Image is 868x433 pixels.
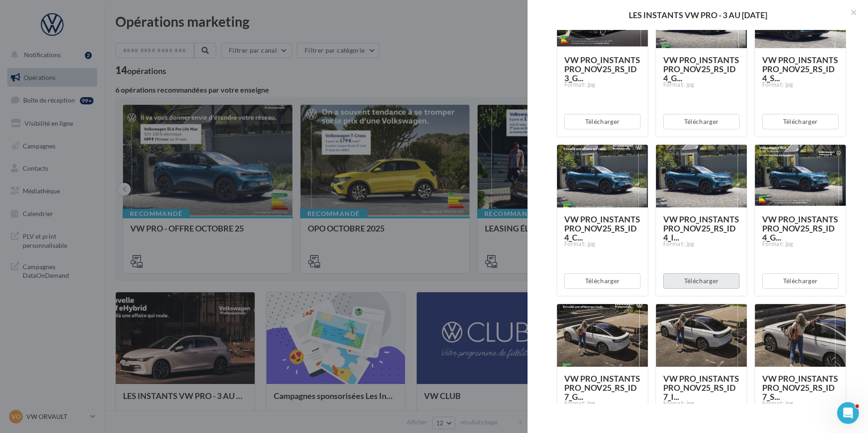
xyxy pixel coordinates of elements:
[564,374,640,402] span: VW PRO_INSTANTS PRO_NOV25_RS_ID7_G...
[564,81,641,89] div: Format: jpg
[762,81,838,89] div: Format: jpg
[762,240,838,248] div: Format: jpg
[564,399,641,408] div: Format: jpg
[762,374,838,402] span: VW PRO_INSTANTS PRO_NOV25_RS_ID7_S...
[762,273,838,289] button: Télécharger
[762,214,838,242] span: VW PRO_INSTANTS PRO_NOV25_RS_ID4_G...
[542,11,853,19] div: LES INSTANTS VW PRO - 3 AU [DATE]
[663,55,739,83] span: VW PRO_INSTANTS PRO_NOV25_RS_ID4_G...
[564,240,641,248] div: Format: jpg
[564,114,641,129] button: Télécharger
[564,273,641,289] button: Télécharger
[762,55,838,83] span: VW PRO_INSTANTS PRO_NOV25_RS_ID4_S...
[762,114,838,129] button: Télécharger
[663,273,740,289] button: Télécharger
[762,399,838,408] div: Format: jpg
[564,214,640,242] span: VW PRO_INSTANTS PRO_NOV25_RS_ID4_C...
[663,214,739,242] span: VW PRO_INSTANTS PRO_NOV25_RS_ID4_I...
[663,81,740,89] div: Format: jpg
[663,240,740,248] div: Format: jpg
[663,374,739,402] span: VW PRO_INSTANTS PRO_NOV25_RS_ID7_I...
[837,402,859,424] iframe: Intercom live chat
[564,55,640,83] span: VW PRO_INSTANTS PRO_NOV25_RS_ID3_G...
[663,399,740,408] div: Format: jpg
[663,114,740,129] button: Télécharger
